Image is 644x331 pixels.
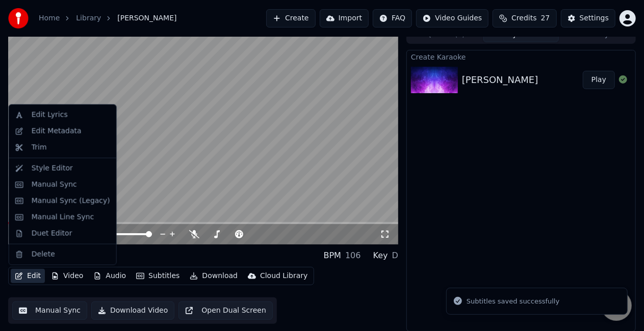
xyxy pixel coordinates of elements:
button: Download Video [91,301,174,320]
div: Trim [32,143,47,153]
button: Import [320,9,369,27]
button: FAQ [373,9,412,27]
button: Download [186,269,242,283]
button: Open Dual Screen [178,301,273,320]
button: Settings [561,9,615,27]
button: Play [583,71,615,89]
div: Edit Lyrics [32,110,68,120]
div: Delete [32,250,55,260]
div: Key [373,250,388,262]
button: Manual Sync [12,301,87,320]
span: 27 [541,13,550,23]
button: Subtitles [132,269,184,283]
button: Video [47,269,87,283]
div: Manual Line Sync [32,212,94,223]
button: Video Guides [416,9,488,27]
span: [PERSON_NAME] [117,13,176,23]
div: Duet Editor [32,229,72,239]
img: youka [8,8,29,29]
div: Edit Metadata [32,126,82,136]
div: Settings [580,13,609,23]
nav: breadcrumb [39,13,177,23]
button: Create [266,9,316,27]
a: Home [39,13,60,23]
span: Credits [511,13,536,23]
button: Edit [11,269,45,283]
div: D [392,250,398,262]
div: Create Karaoke [407,50,635,63]
div: [PERSON_NAME] [462,73,538,87]
div: Manual Sync (Legacy) [32,196,110,206]
div: Style Editor [32,163,73,174]
a: Library [76,13,101,23]
div: Manual Sync [32,180,77,190]
button: Credits27 [493,9,556,27]
div: Cloud Library [260,271,307,281]
div: BPM [324,250,341,262]
button: Audio [89,269,130,283]
div: Subtitles saved successfully [467,296,559,307]
div: 106 [345,250,361,262]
